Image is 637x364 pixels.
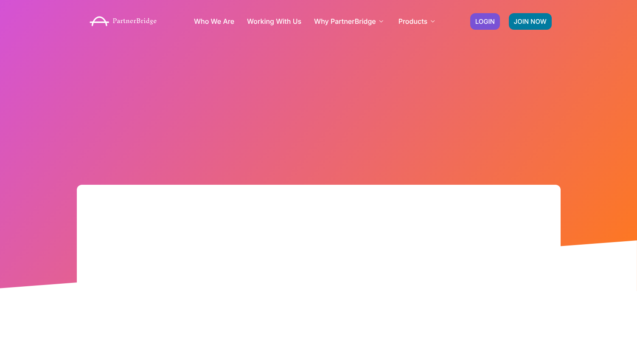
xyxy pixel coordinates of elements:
span: JOIN NOW [514,18,547,25]
span: LOGIN [475,18,495,25]
a: JOIN NOW [509,13,552,30]
a: Who We Are [194,18,234,25]
a: Why PartnerBridge [314,18,386,25]
a: Products [398,18,437,25]
a: LOGIN [470,13,500,30]
a: Working With Us [247,18,301,25]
